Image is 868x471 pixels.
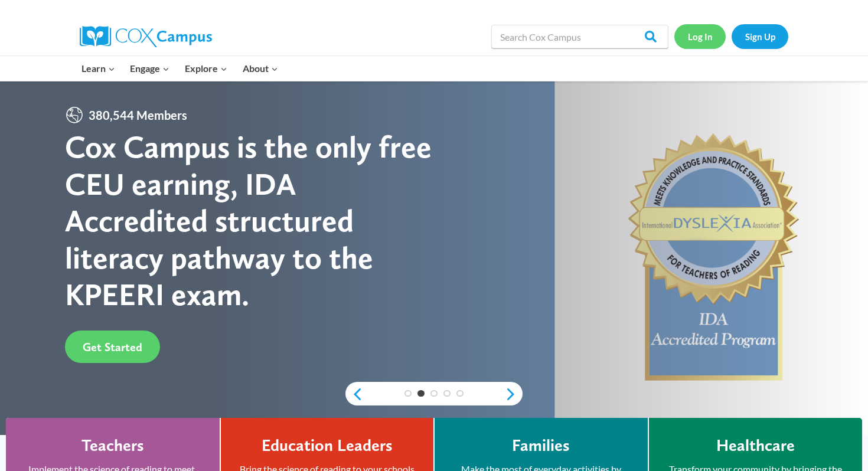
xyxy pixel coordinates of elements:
a: 2 [417,390,425,397]
div: content slider buttons [345,382,523,406]
img: Cox Campus [80,26,212,47]
span: 380,544 Members [84,106,192,125]
div: Cox Campus is the only free CEU earning, IDA Accredited structured literacy pathway to the KPEERI... [65,129,434,313]
nav: Primary Navigation [74,56,285,81]
a: Log In [674,24,726,48]
button: Child menu of About [235,56,286,81]
button: Child menu of Learn [74,56,123,81]
h4: Families [512,436,570,456]
a: 3 [430,390,438,397]
input: Search Cox Campus [491,25,668,48]
a: previous [345,387,363,401]
button: Child menu of Explore [177,56,235,81]
button: Child menu of Engage [123,56,178,81]
a: 1 [404,390,412,397]
h4: Teachers [81,436,144,456]
span: Get Started [83,340,142,354]
a: Get Started [65,331,160,363]
a: Sign Up [732,24,788,48]
nav: Secondary Navigation [674,24,788,48]
a: 5 [456,390,464,397]
a: 4 [443,390,451,397]
h4: Education Leaders [262,436,393,456]
a: next [505,387,523,401]
h4: Healthcare [716,436,795,456]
